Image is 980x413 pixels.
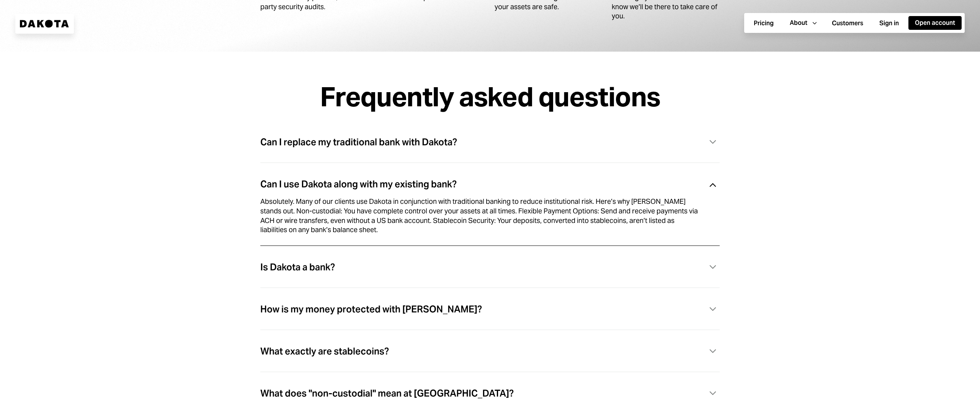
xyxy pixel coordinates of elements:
[260,197,701,235] div: Absolutely. Many of our clients use Dakota in conjunction with traditional banking to reduce inst...
[747,16,780,31] a: Pricing
[260,137,457,147] div: Can I replace my traditional bank with Dakota?
[260,262,335,272] div: Is Dakota a bank?
[873,16,905,30] button: Sign in
[825,16,870,31] a: Customers
[790,19,807,27] div: About
[747,16,780,30] button: Pricing
[260,346,389,356] div: What exactly are stablecoins?
[320,82,660,112] div: Frequently asked questions
[260,179,457,189] div: Can I use Dakota along with my existing bank?
[783,16,822,30] button: About
[825,16,870,30] button: Customers
[260,304,482,314] div: How is my money protected with [PERSON_NAME]?
[908,16,962,30] button: Open account
[260,389,514,398] div: What does "non-custodial" mean at [GEOGRAPHIC_DATA]?
[873,16,905,31] a: Sign in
